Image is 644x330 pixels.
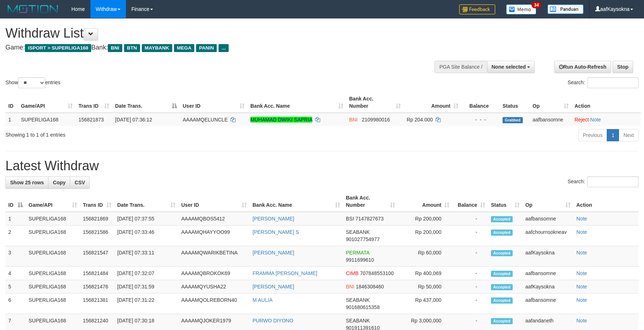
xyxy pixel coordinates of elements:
span: BTN [124,44,140,52]
span: Copy 9911699610 to clipboard [346,257,374,263]
td: aafbansomne [522,293,573,314]
td: Rp 200,000 [398,226,452,246]
th: Date Trans.: activate to sort column descending [112,92,180,113]
a: MUHAMAD DWIKI SAPRIA [250,117,312,123]
span: SEABANK [346,297,370,303]
th: User ID: activate to sort column ascending [178,191,250,212]
td: aafbansomne [522,212,573,226]
a: Note [576,297,587,303]
a: CSV [70,176,90,189]
span: Copy 7147827673 to clipboard [355,216,384,222]
td: Rp 200,000 [398,212,452,226]
span: Accepted [491,230,513,236]
span: PANIN [196,44,217,52]
a: Note [576,250,587,256]
th: ID [5,92,18,113]
td: AAAAMQBROKOK69 [178,267,250,280]
h4: Game: Bank: [5,44,422,51]
span: 156821873 [79,117,104,123]
a: Next [619,129,639,141]
img: panduan.png [547,4,584,14]
span: Copy [53,180,65,185]
a: Note [576,270,587,276]
th: Trans ID: activate to sort column ascending [76,92,112,113]
span: BNI [346,284,354,290]
span: PERMATA [346,250,369,256]
th: Action [573,191,639,212]
td: - [452,246,488,267]
span: BNI [108,44,122,52]
label: Search: [568,77,639,88]
span: Show 25 rows [10,180,44,185]
a: Stop [613,61,633,73]
span: MEGA [174,44,195,52]
a: Note [576,229,587,235]
input: Search: [587,176,639,187]
td: aafbansomne [522,267,573,280]
span: BSI [346,216,354,222]
th: Game/API: activate to sort column ascending [26,191,80,212]
td: SUPERLIGA168 [26,267,80,280]
td: [DATE] 07:31:59 [114,280,178,293]
a: 1 [607,129,619,141]
td: SUPERLIGA168 [26,246,80,267]
img: Feedback.jpg [459,4,495,14]
a: [PERSON_NAME] [253,284,294,290]
td: 5 [5,280,26,293]
th: Bank Acc. Name: activate to sort column ascending [250,191,343,212]
span: 34 [531,2,541,8]
th: Bank Acc. Name: activate to sort column ascending [247,92,346,113]
td: [DATE] 07:31:22 [114,293,178,314]
td: SUPERLIGA168 [26,293,80,314]
span: Copy 1846308460 to clipboard [356,284,384,290]
td: 4 [5,267,26,280]
td: aafbansomne [530,113,572,126]
td: 156821476 [80,280,114,293]
div: - - - [464,116,497,123]
th: Bank Acc. Number: activate to sort column ascending [343,191,398,212]
td: SUPERLIGA168 [26,280,80,293]
td: aafKaysokna [522,280,573,293]
a: Show 25 rows [5,176,48,189]
label: Search: [568,176,639,187]
a: Previous [578,129,607,141]
a: [PERSON_NAME] S [253,229,299,235]
button: None selected [487,61,535,73]
span: CIMB [346,270,359,276]
a: Note [590,117,601,123]
span: MAYBANK [142,44,172,52]
td: aafKaysokna [522,246,573,267]
th: Status [500,92,530,113]
th: Balance: activate to sort column ascending [452,191,488,212]
td: [DATE] 07:33:11 [114,246,178,267]
th: ID: activate to sort column descending [5,191,26,212]
div: Showing 1 to 1 of 1 entries [5,128,263,138]
td: 156821586 [80,226,114,246]
div: PGA Site Balance / [435,61,487,73]
th: Amount: activate to sort column ascending [404,92,461,113]
td: 156821869 [80,212,114,226]
th: Trans ID: activate to sort column ascending [80,191,114,212]
span: CSV [75,180,85,185]
span: Grabbed [503,117,523,123]
td: SUPERLIGA168 [26,226,80,246]
span: Accepted [491,250,513,256]
a: Copy [48,176,70,189]
td: 3 [5,246,26,267]
th: Game/API: activate to sort column ascending [18,92,76,113]
a: Note [576,284,587,290]
td: 1 [5,113,18,126]
a: [PERSON_NAME] [253,216,294,222]
a: M AULIA [253,297,272,303]
td: - [452,212,488,226]
span: Copy 901027754977 to clipboard [346,236,380,242]
a: FRAMMA [PERSON_NAME] [253,270,317,276]
label: Show entries [5,77,60,88]
span: Copy 901680615358 to clipboard [346,304,380,310]
th: Op: activate to sort column ascending [522,191,573,212]
th: Balance [461,92,500,113]
span: Accepted [491,216,513,222]
span: SEABANK [346,318,370,323]
td: 2 [5,226,26,246]
td: Rp 437,000 [398,293,452,314]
